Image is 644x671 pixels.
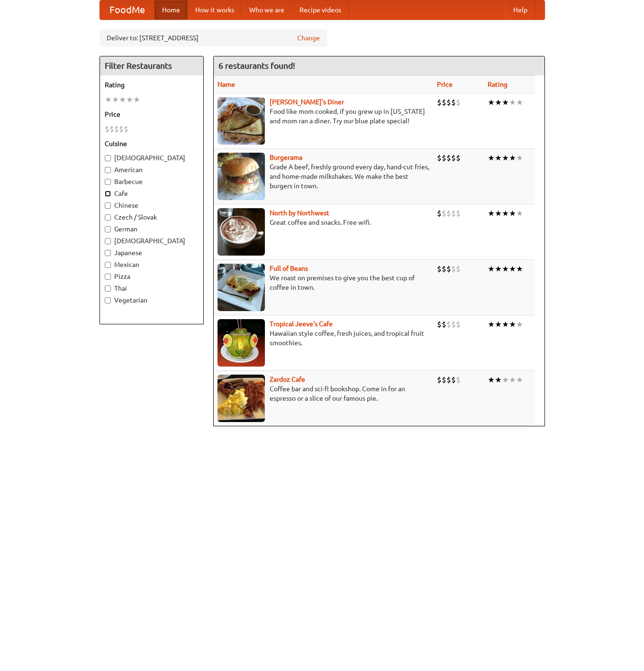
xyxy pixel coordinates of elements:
[446,97,451,108] li: $
[105,165,199,175] label: American
[105,177,199,186] label: Barbecue
[509,375,516,385] li: ★
[502,153,509,163] li: ★
[516,375,523,385] li: ★
[488,208,495,219] li: ★
[442,375,446,385] li: $
[516,208,523,219] li: ★
[105,295,199,305] label: Vegetarian
[495,264,502,274] li: ★
[495,319,502,330] li: ★
[218,329,429,348] p: Hawaiian style coffee, fresh juices, and tropical fruit smoothies.
[488,375,495,385] li: ★
[516,97,523,108] li: ★
[105,248,199,257] label: Japanese
[446,375,451,385] li: $
[437,153,442,163] li: $
[488,319,495,330] li: ★
[446,153,451,163] li: $
[502,97,509,108] li: ★
[451,264,456,274] li: $
[516,319,523,330] li: ★
[451,208,456,219] li: $
[509,264,516,274] li: ★
[105,124,109,134] li: $
[100,29,327,46] div: Deliver to: [STREET_ADDRESS]
[105,260,199,269] label: Mexican
[105,262,111,268] input: Mexican
[297,33,320,43] a: Change
[105,250,111,256] input: Japanese
[119,124,124,134] li: $
[506,0,535,19] a: Help
[105,167,111,173] input: American
[456,153,461,163] li: $
[105,236,199,246] label: [DEMOGRAPHIC_DATA]
[495,375,502,385] li: ★
[154,0,188,19] a: Home
[509,153,516,163] li: ★
[133,94,140,105] li: ★
[218,107,429,126] p: Food like mom cooked, if you grew up in [US_STATE] and mom ran a diner. Try our blue plate special!
[105,297,111,303] input: Vegetarian
[105,153,199,163] label: [DEMOGRAPHIC_DATA]
[218,81,235,88] a: Name
[126,94,133,105] li: ★
[112,94,119,105] li: ★
[124,124,128,134] li: $
[218,375,265,422] img: zardoz.jpg
[437,264,442,274] li: $
[270,154,302,161] a: Burgerama
[270,320,333,328] a: Tropical Jeeve's Cafe
[270,209,329,217] a: North by Northwest
[100,56,203,75] h4: Filter Restaurants
[488,81,508,88] a: Rating
[105,191,111,197] input: Cafe
[105,272,199,281] label: Pizza
[442,97,446,108] li: $
[105,238,111,244] input: [DEMOGRAPHIC_DATA]
[437,319,442,330] li: $
[218,319,265,367] img: jeeves.jpg
[270,98,344,106] a: [PERSON_NAME]'s Diner
[437,81,453,88] a: Price
[218,153,265,200] img: burgerama.jpg
[509,208,516,219] li: ★
[516,153,523,163] li: ★
[105,201,199,210] label: Chinese
[292,0,349,19] a: Recipe videos
[456,208,461,219] li: $
[105,155,111,161] input: [DEMOGRAPHIC_DATA]
[456,375,461,385] li: $
[105,202,111,209] input: Chinese
[509,319,516,330] li: ★
[495,97,502,108] li: ★
[451,319,456,330] li: $
[218,273,429,292] p: We roast on premises to give you the best cup of coffee in town.
[442,264,446,274] li: $
[446,319,451,330] li: $
[105,80,199,90] h5: Rating
[119,94,126,105] li: ★
[105,212,199,222] label: Czech / Slovak
[451,375,456,385] li: $
[437,375,442,385] li: $
[270,376,305,383] a: Zardoz Cafe
[218,218,429,227] p: Great coffee and snacks. Free wifi.
[502,375,509,385] li: ★
[270,265,308,272] a: Full of Beans
[105,110,199,119] h5: Price
[488,264,495,274] li: ★
[456,319,461,330] li: $
[218,384,429,403] p: Coffee bar and sci-fi bookshop. Come in for an espresso or a slice of our famous pie.
[495,153,502,163] li: ★
[105,285,111,292] input: Thai
[105,274,111,280] input: Pizza
[437,97,442,108] li: $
